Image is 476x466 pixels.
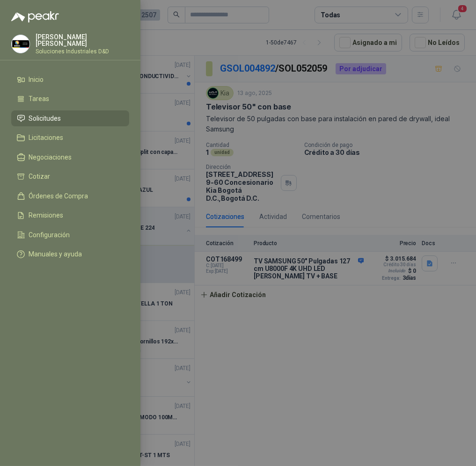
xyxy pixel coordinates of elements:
[11,169,129,185] a: Cotizar
[12,35,29,53] img: Company Logo
[11,227,129,243] a: Configuración
[11,247,129,262] a: Manuales y ayuda
[36,49,129,54] p: Soluciones Industriales D&D
[29,250,82,258] span: Manuales y ayuda
[29,211,64,219] span: Remisiones
[29,134,64,141] span: Licitaciones
[11,110,129,126] a: Solicitudes
[36,34,129,47] p: [PERSON_NAME] [PERSON_NAME]
[11,208,129,224] a: Remisiones
[11,72,129,87] a: Inicio
[11,11,59,22] img: Logo peakr
[29,76,44,83] span: Inicio
[11,149,129,165] a: Negociaciones
[29,115,61,122] span: Solicitudes
[29,95,50,102] span: Tareas
[29,153,72,161] span: Negociaciones
[29,173,51,180] span: Cotizar
[11,91,129,107] a: Tareas
[11,130,129,146] a: Licitaciones
[29,231,70,239] span: Configuración
[11,188,129,204] a: Órdenes de Compra
[29,192,88,200] span: Órdenes de Compra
